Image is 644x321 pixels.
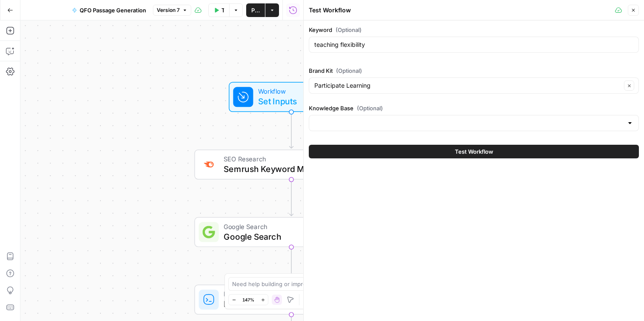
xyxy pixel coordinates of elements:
[224,221,354,232] span: Google Search
[224,163,353,175] span: Semrush Keyword Magic Tool
[357,104,383,112] span: (Optional)
[258,95,320,107] span: Set Inputs
[194,285,388,315] div: Run Code · PythonRun Code
[251,6,260,14] span: Publish
[258,86,320,97] span: Workflow
[455,147,493,156] span: Test Workflow
[221,6,224,14] span: Test Workflow
[224,289,349,299] span: Run Code · Python
[80,6,146,14] span: QFO Passage Generation
[224,230,354,243] span: Google Search
[309,66,639,75] label: Brand Kit
[246,3,265,17] button: Publish
[202,158,215,171] img: 8a3tdog8tf0qdwwcclgyu02y995m
[309,26,639,34] label: Keyword
[194,82,388,112] div: WorkflowSet Inputs
[336,66,362,75] span: (Optional)
[224,154,353,164] span: SEO Research
[290,180,293,216] g: Edge from step_4 to step_5
[314,81,621,90] input: Participate Learning
[309,145,639,158] button: Test Workflow
[67,3,151,17] button: QFO Passage Generation
[242,296,254,303] span: 147%
[309,104,639,112] label: Knowledge Base
[224,298,349,310] span: Run Code
[208,3,229,17] button: Test Workflow
[153,5,191,16] button: Version 7
[194,149,388,180] div: SEO ResearchSemrush Keyword Magic Tool
[157,6,180,14] span: Version 7
[290,112,293,148] g: Edge from start to step_4
[290,247,293,283] g: Edge from step_5 to step_42
[336,26,362,34] span: (Optional)
[194,217,388,247] div: Google SearchGoogle Search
